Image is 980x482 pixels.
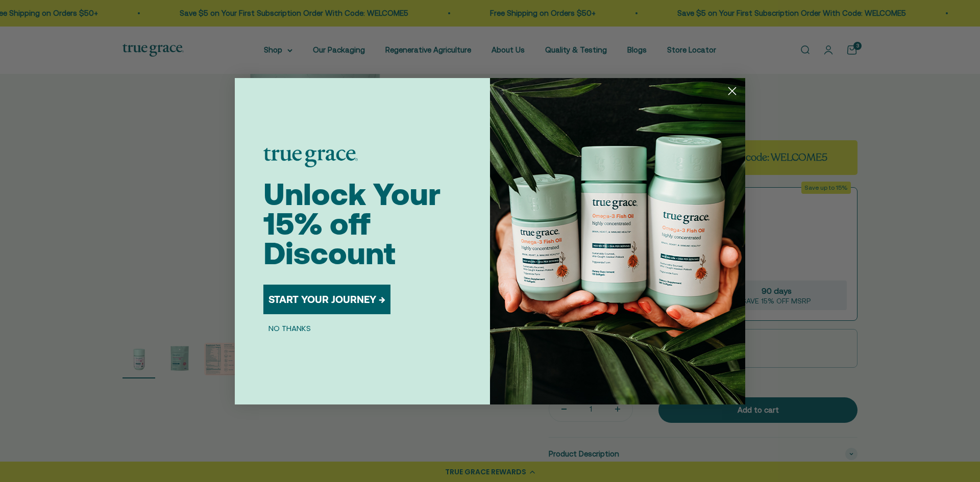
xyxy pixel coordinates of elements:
button: NO THANKS [263,322,316,335]
button: START YOUR JOURNEY → [263,285,390,314]
img: logo placeholder [263,148,358,167]
img: 098727d5-50f8-4f9b-9554-844bb8da1403.jpeg [490,78,745,404]
span: Unlock Your 15% off Discount [263,176,440,271]
button: Close dialog [723,82,741,100]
